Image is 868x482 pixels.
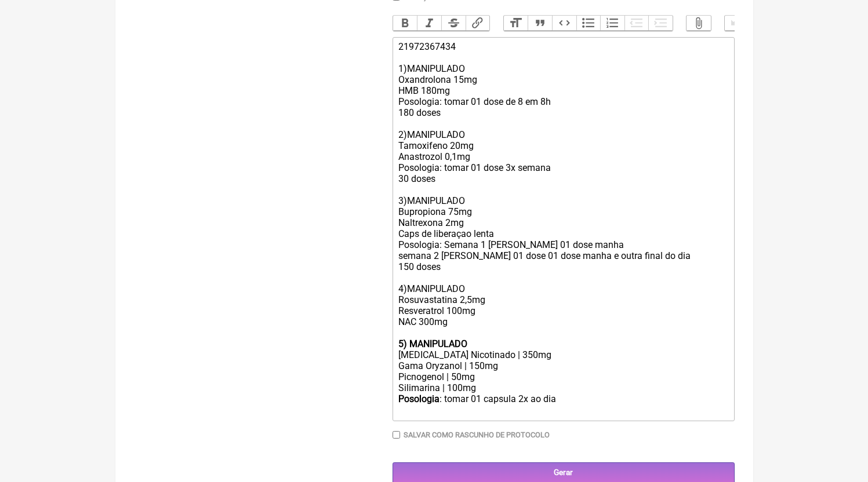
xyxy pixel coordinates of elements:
strong: Posologia [398,393,440,404]
button: Bullets [576,16,601,31]
button: Attach Files [687,16,711,31]
strong: 5) MANIPULADO [398,338,467,349]
button: Bold [393,16,417,31]
button: Numbers [600,16,624,31]
div: 21972367434 1)MANIPULADO Oxandrolona 15mg HMB 180mg Posologia: tomar 01 dose de 8 em 8h 180 doses... [398,41,728,338]
button: Quote [528,16,552,31]
button: Decrease Level [624,16,649,31]
div: Gama Oryzanol | 150mg [398,360,728,371]
button: Heading [504,16,528,31]
button: Increase Level [648,16,673,31]
div: : tomar 01 capsula 2x ao dia ㅤ [398,393,728,417]
button: Italic [417,16,441,31]
div: [MEDICAL_DATA] Nicotinado | 350mg [398,349,728,360]
button: Strikethrough [441,16,466,31]
div: Silimarina | 100mg [398,382,728,393]
button: Undo [725,16,749,31]
button: Link [466,16,490,31]
label: Salvar como rascunho de Protocolo [404,430,550,439]
div: Picnogenol | 50mg [398,371,728,382]
button: Code [552,16,576,31]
